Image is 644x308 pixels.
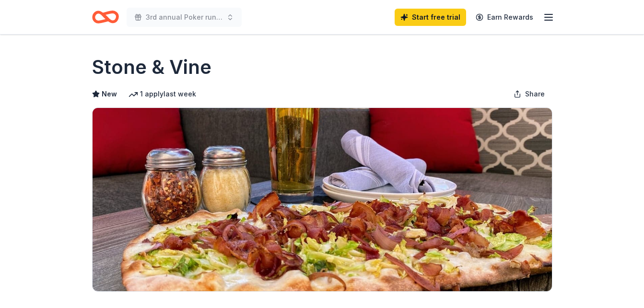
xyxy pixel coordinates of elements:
div: 1 apply last week [129,88,196,100]
button: 3rd annual Poker run/Raffle [127,8,242,27]
a: Home [92,6,119,28]
h1: Stone & Vine [92,54,211,81]
a: Earn Rewards [470,9,539,26]
span: Share [525,88,545,100]
button: Share [506,84,552,104]
a: Start free trial [395,9,466,26]
span: 3rd annual Poker run/Raffle [146,12,222,23]
img: Image for Stone & Vine [93,108,552,291]
span: New [102,88,117,100]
